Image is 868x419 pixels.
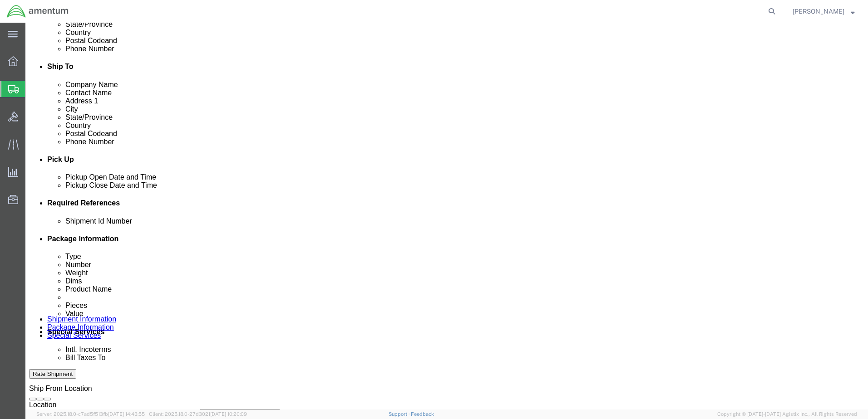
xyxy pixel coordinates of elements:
[793,6,844,16] span: Lucy Dowling
[6,5,69,18] img: logo
[149,411,247,417] span: Client: 2025.18.0-27d3021
[792,6,855,17] button: [PERSON_NAME]
[25,23,868,409] iframe: FS Legacy Container
[108,411,145,417] span: [DATE] 14:43:55
[717,410,857,418] span: Copyright © [DATE]-[DATE] Agistix Inc., All Rights Reserved
[36,411,145,417] span: Server: 2025.18.0-c7ad5f513fb
[210,411,247,417] span: [DATE] 10:20:09
[389,411,411,417] a: Support
[411,411,434,417] a: Feedback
